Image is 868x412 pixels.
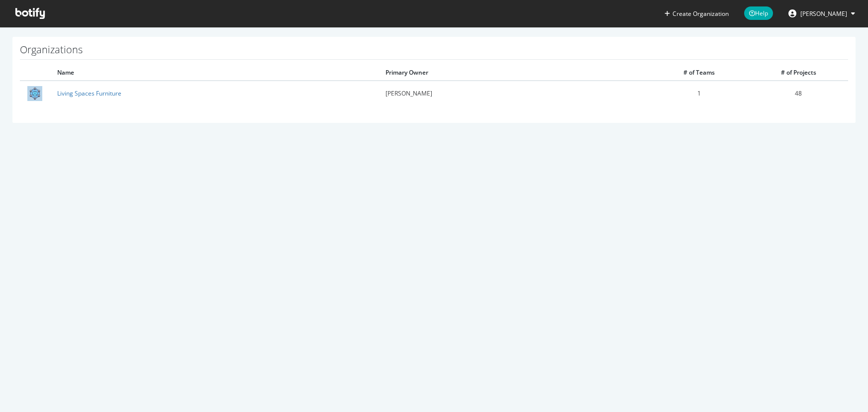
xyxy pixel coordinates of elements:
[744,6,773,20] span: Help
[378,81,649,105] td: [PERSON_NAME]
[749,65,848,81] th: # of Projects
[649,65,749,81] th: # of Teams
[50,65,378,81] th: Name
[664,9,729,18] button: Create Organization
[780,5,863,21] button: [PERSON_NAME]
[378,65,649,81] th: Primary Owner
[27,86,42,101] img: Living Spaces Furniture
[749,81,848,105] td: 48
[800,9,847,18] span: Kianna Vazquez
[57,89,121,98] a: Living Spaces Furniture
[649,81,749,105] td: 1
[20,44,848,60] h1: Organizations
